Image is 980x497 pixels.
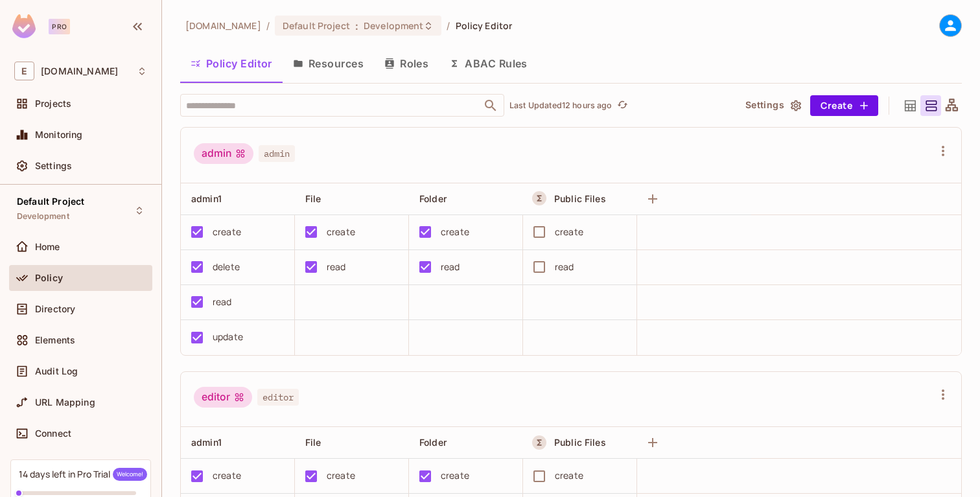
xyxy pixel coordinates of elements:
[364,19,423,32] span: Development
[35,397,95,408] span: URL Mapping
[441,225,469,239] div: create
[12,14,36,38] img: SReyMgAAAABJRU5ErkJggg==
[555,225,583,239] div: create
[283,19,350,32] span: Default Project
[213,330,243,344] div: update
[456,19,513,32] span: Policy Editor
[439,47,538,80] button: ABAC Rules
[615,98,631,113] button: refresh
[185,19,261,32] span: the active workspace
[617,99,628,112] span: refresh
[283,47,374,80] button: Resources
[14,62,34,80] span: E
[41,66,118,76] span: Workspace: example.com
[810,95,878,116] button: Create
[35,273,63,283] span: Policy
[35,98,71,109] span: Projects
[305,193,321,204] span: File
[35,428,71,439] span: Connect
[35,366,78,376] span: Audit Log
[419,437,447,448] span: Folder
[191,193,222,204] span: admin1
[194,143,253,164] div: admin
[213,468,241,483] div: create
[17,196,84,207] span: Default Project
[441,468,469,483] div: create
[509,100,612,111] p: Last Updated 12 hours ago
[180,47,283,80] button: Policy Editor
[532,191,546,205] button: A Resource Set is a dynamically conditioned resource, defined by real-time criteria.
[327,468,355,483] div: create
[327,225,355,239] div: create
[482,97,500,115] button: Open
[327,260,346,274] div: read
[35,335,75,345] span: Elements
[213,260,240,274] div: delete
[213,225,241,239] div: create
[305,437,321,448] span: File
[17,211,69,222] span: Development
[447,19,450,32] li: /
[441,260,460,274] div: read
[419,193,447,204] span: Folder
[554,193,606,204] span: Public Files
[532,435,546,450] button: A Resource Set is a dynamically conditioned resource, defined by real-time criteria.
[113,468,147,481] span: Welcome!
[35,161,72,171] span: Settings
[19,468,147,481] div: 14 days left in Pro Trial
[266,19,270,32] li: /
[35,304,75,314] span: Directory
[49,19,70,34] div: Pro
[555,468,583,483] div: create
[612,98,631,113] span: Click to refresh data
[191,437,222,448] span: admin1
[35,130,83,140] span: Monitoring
[554,437,606,448] span: Public Files
[213,295,232,309] div: read
[374,47,439,80] button: Roles
[257,389,299,406] span: editor
[555,260,574,274] div: read
[355,21,359,31] span: :
[259,145,295,162] span: admin
[194,387,252,408] div: editor
[740,95,805,116] button: Settings
[35,242,60,252] span: Home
